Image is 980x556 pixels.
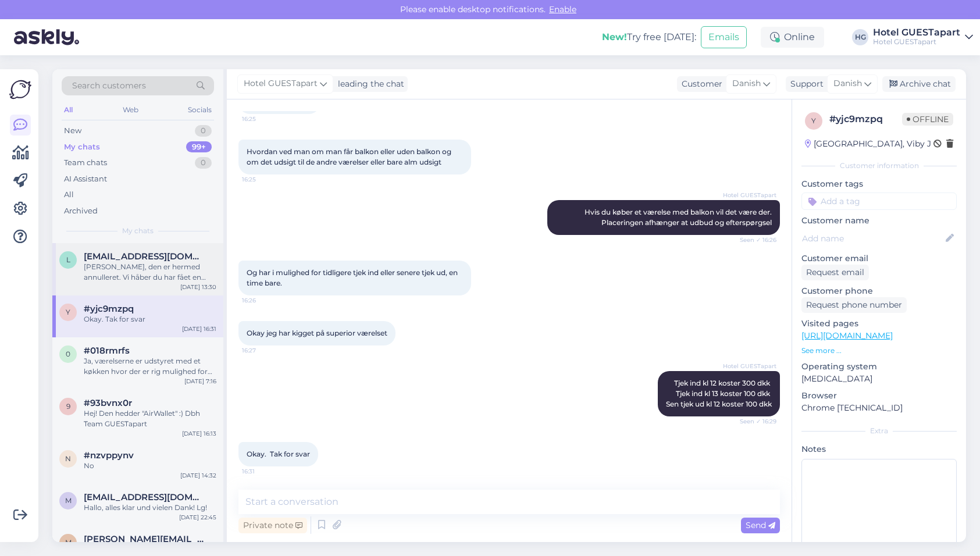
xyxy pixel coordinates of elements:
[186,141,212,153] div: 99+
[9,79,31,101] img: Askly Logo
[247,268,459,287] span: Og har i mulighed for tidligere tjek ind eller senere tjek ud, en time bare.
[84,356,216,377] div: Ja, værelserne er udstyret med et køkken hvor der er rig mulighed for det
[801,318,957,330] p: Visited pages
[761,27,824,48] div: Online
[811,116,816,125] span: y
[179,513,216,522] div: [DATE] 22:45
[66,402,70,411] span: 9
[64,125,81,137] div: New
[242,115,286,123] span: 16:25
[84,408,216,429] div: Hej! Den hedder "AirWallet" :) Dbh Team GUESTapart
[801,373,957,385] p: [MEDICAL_DATA]
[786,78,824,90] div: Support
[801,297,907,313] div: Request phone number
[247,329,387,337] span: Okay jeg har kigget på superior værelset
[873,37,960,47] div: Hotel GUESTapart
[84,345,130,356] span: #018rmrfs
[84,502,216,513] div: Hallo, alles klar und vielen Dank! Lg!
[182,429,216,438] div: [DATE] 16:13
[801,193,957,210] input: Add a tag
[64,173,107,185] div: AI Assistant
[677,78,722,90] div: Customer
[801,215,957,227] p: Customer name
[733,417,776,426] span: Seen ✓ 16:29
[84,450,134,461] span: #nzvppynv
[64,205,98,217] div: Archived
[180,283,216,291] div: [DATE] 13:30
[801,161,957,171] div: Customer information
[802,232,943,245] input: Add name
[64,141,100,153] div: My chats
[186,102,214,117] div: Socials
[242,175,286,184] span: 16:25
[65,538,72,547] span: m
[801,426,957,436] div: Extra
[62,102,75,117] div: All
[801,252,957,265] p: Customer email
[84,461,216,471] div: No
[247,450,310,458] span: Okay. Tak for svar
[84,398,132,408] span: #93bvnx0r
[122,226,154,236] span: My chats
[195,157,212,169] div: 0
[244,77,318,90] span: Hotel GUESTapart
[801,345,957,356] p: See more ...
[184,377,216,386] div: [DATE] 7:16
[829,112,902,126] div: # yjc9mzpq
[701,26,747,48] button: Emails
[733,236,776,244] span: Seen ✓ 16:26
[902,113,953,126] span: Offline
[585,208,774,227] span: Hvis du køber et værelse med balkon vil det være der. Placeringen afhænger at udbud og efterspørgsel
[801,178,957,190] p: Customer tags
[195,125,212,137] div: 0
[242,346,286,355] span: 16:27
[801,361,957,373] p: Operating system
[84,251,205,262] span: lsvinth@gmail.com
[84,304,134,314] span: #yjc9mzpq
[66,308,70,316] span: y
[723,362,776,370] span: Hotel GUESTapart
[120,102,141,117] div: Web
[602,30,696,44] div: Try free [DATE]:
[84,492,205,502] span: mln.hegel@gmail.com
[238,518,307,533] div: Private note
[801,402,957,414] p: Chrome [TECHNICAL_ID]
[182,325,216,333] div: [DATE] 16:31
[882,76,956,92] div: Archive chat
[801,330,893,341] a: [URL][DOMAIN_NAME]
[66,255,70,264] span: l
[746,520,775,530] span: Send
[666,379,772,408] span: Tjek ind kl 12 koster 300 dkk Tjek ind kl 13 koster 100 dkk Sen tjek ud kl 12 koster 100 dkk
[65,496,72,505] span: m
[64,157,107,169] div: Team chats
[602,31,627,42] b: New!
[242,467,286,476] span: 16:31
[72,80,146,92] span: Search customers
[180,471,216,480] div: [DATE] 14:32
[852,29,868,45] div: HG
[833,77,862,90] span: Danish
[64,189,74,201] div: All
[84,534,205,544] span: marcus.astrom@publixgroup.io
[723,191,776,199] span: Hotel GUESTapart
[65,454,71,463] span: n
[247,147,453,166] span: Hvordan ved man om man får balkon eller uden balkon og om det udsigt til de andre værelser eller ...
[546,4,580,15] span: Enable
[66,350,70,358] span: 0
[801,390,957,402] p: Browser
[333,78,404,90] div: leading the chat
[805,138,931,150] div: [GEOGRAPHIC_DATA], Viby J
[801,265,869,280] div: Request email
[801,443,957,455] p: Notes
[873,28,973,47] a: Hotel GUESTapartHotel GUESTapart
[801,285,957,297] p: Customer phone
[242,296,286,305] span: 16:26
[873,28,960,37] div: Hotel GUESTapart
[84,314,216,325] div: Okay. Tak for svar
[84,262,216,283] div: [PERSON_NAME], den er hermed annulleret. Vi håber du har fået en mail med afbestillingen. [PERSON...
[732,77,761,90] span: Danish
